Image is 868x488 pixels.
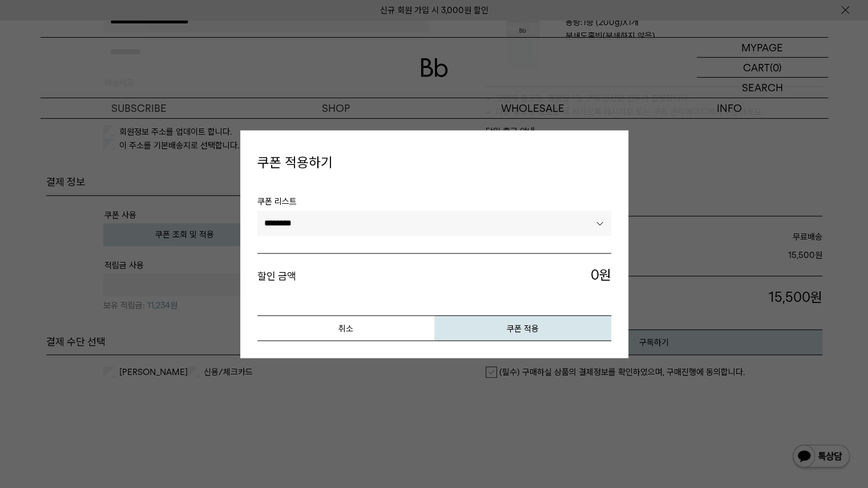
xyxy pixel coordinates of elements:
[591,265,599,285] span: 0
[434,315,611,341] button: 쿠폰 적용
[257,147,611,178] h4: 쿠폰 적용하기
[257,195,611,211] span: 쿠폰 리스트
[434,265,611,287] span: 원
[257,315,434,341] button: 취소
[257,270,296,282] strong: 할인 금액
